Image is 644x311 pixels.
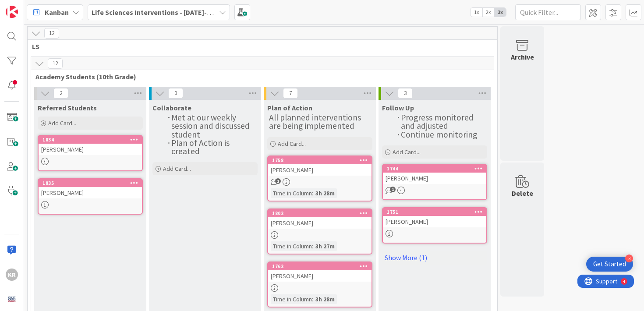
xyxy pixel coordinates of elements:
div: Time in Column [271,241,312,251]
div: 1762[PERSON_NAME] [268,262,372,282]
span: 7 [283,88,298,99]
a: Show More (1) [382,251,487,265]
a: 1744[PERSON_NAME] [382,164,487,200]
div: 1762 [268,262,372,270]
a: 1758[PERSON_NAME]Time in Column:3h 28m [267,155,372,201]
div: 1751 [387,209,486,215]
span: Collaborate [152,103,191,112]
input: Quick Filter... [515,4,581,20]
div: Archive [511,52,534,62]
span: Add Card... [163,165,191,173]
div: 4 [46,4,48,11]
div: 1751[PERSON_NAME] [383,208,486,227]
div: [PERSON_NAME] [383,216,486,227]
div: 1758 [272,157,372,163]
div: [PERSON_NAME] [268,164,372,176]
div: 1762 [272,263,372,269]
div: 1758[PERSON_NAME] [268,156,372,176]
img: avatar [6,293,18,305]
div: 1744 [383,165,486,173]
div: [PERSON_NAME] [39,144,142,155]
img: Visit kanbanzone.com [6,6,18,18]
div: [PERSON_NAME] [39,187,142,198]
div: Get Started [593,260,626,269]
span: Add Card... [278,140,306,148]
span: 3x [494,8,506,17]
div: 1802 [268,209,372,217]
div: 1835 [39,179,142,187]
a: 1762[PERSON_NAME]Time in Column:3h 28m [267,262,372,307]
span: Continue monitoring [401,129,477,140]
span: 3 [398,88,413,99]
span: Plan of Action [267,103,312,112]
span: Academy Students (10th Grade) [35,72,483,81]
a: 1751[PERSON_NAME] [382,207,487,244]
div: 1744[PERSON_NAME] [383,165,486,184]
div: [PERSON_NAME] [268,270,372,282]
div: 3 [625,254,633,262]
a: 1802[PERSON_NAME]Time in Column:3h 27m [267,209,372,254]
span: 2x [482,8,494,17]
div: Open Get Started checklist, remaining modules: 3 [586,257,633,272]
div: 3h 28m [313,294,337,304]
span: Add Card... [48,119,76,127]
span: LS [32,42,486,51]
span: 1 [390,187,396,192]
span: Plan of Action is created [171,138,231,156]
div: [PERSON_NAME] [268,217,372,229]
span: All planned interventions are being implemented [269,112,363,131]
span: Support [18,1,40,12]
div: 1834[PERSON_NAME] [39,136,142,155]
span: : [312,188,313,198]
span: 1x [471,8,482,17]
span: 12 [48,58,63,69]
span: Referred Students [38,103,97,112]
a: 1835[PERSON_NAME] [38,178,143,215]
a: 1834[PERSON_NAME] [38,135,143,171]
span: Follow Up [382,103,414,112]
span: Add Card... [393,148,421,156]
div: 1751 [383,208,486,216]
div: 1834 [39,136,142,144]
div: 1758 [268,156,372,164]
div: 3h 28m [313,188,337,198]
span: Progress monitored and adjusted [401,112,475,131]
span: : [312,294,313,304]
span: Met at our weekly session and discussed student [171,112,251,140]
span: 2 [53,88,68,99]
span: 0 [168,88,183,99]
div: 1802[PERSON_NAME] [268,209,372,229]
div: 3h 27m [313,241,337,251]
div: 1835[PERSON_NAME] [39,179,142,198]
div: 1834 [42,137,142,143]
div: 1802 [272,210,372,216]
div: [PERSON_NAME] [383,173,486,184]
span: 1 [275,178,281,184]
div: 1744 [387,166,486,172]
div: Delete [512,188,533,198]
div: 1835 [42,180,142,186]
span: Kanban [45,7,69,18]
div: Time in Column [271,188,312,198]
span: : [312,241,313,251]
div: Time in Column [271,294,312,304]
b: Life Sciences Interventions - [DATE]-[DATE] [92,8,227,17]
div: KR [6,269,18,281]
span: 12 [44,28,59,39]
